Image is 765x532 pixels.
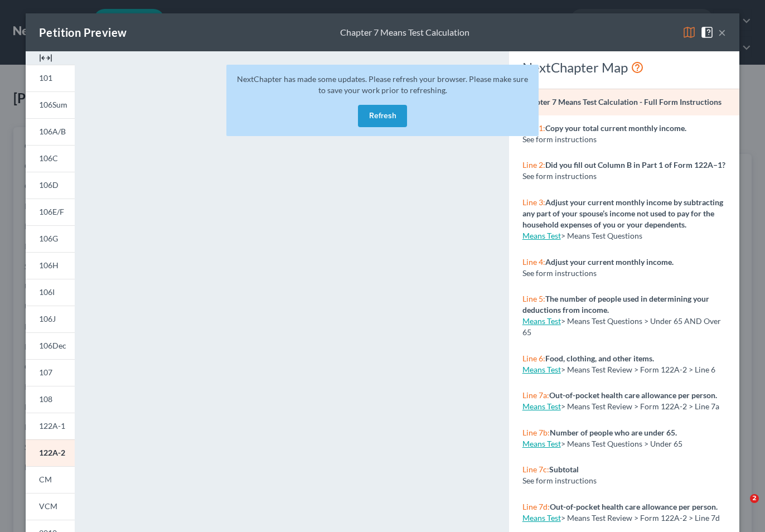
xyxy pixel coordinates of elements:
[682,26,696,39] img: map-eea8200ae884c6f1103ae1953ef3d486a96c86aabb227e865a55264e3737af1f.svg
[340,26,469,39] div: Chapter 7 Means Test Calculation
[522,365,561,374] a: Means Test
[522,502,550,511] span: Line 7d:
[39,475,52,484] span: CM
[237,74,528,95] span: NextChapter has made some updates. Please refresh your browser. Please make sure to save your wor...
[550,428,677,437] strong: Number of people who are under 65.
[522,402,561,411] a: Means Test
[26,279,75,306] a: 106I
[39,260,59,270] span: 106H
[750,494,759,503] span: 2
[522,294,545,303] span: Line 5:
[26,91,75,118] a: 106Sum
[358,105,407,127] button: Refresh
[522,171,597,181] span: See form instructions
[522,197,545,207] span: Line 3:
[26,332,75,359] a: 106Dec
[39,207,64,216] span: 106E/F
[522,257,545,267] span: Line 4:
[39,180,59,190] span: 106D
[26,386,75,413] a: 108
[39,314,56,323] span: 106J
[545,354,654,363] strong: Food, clothing, and other items.
[545,257,674,267] strong: Adjust your current monthly income.
[561,365,715,374] span: > Means Test Review > Form 122A-2 > Line 6
[39,73,52,83] span: 101
[522,316,721,337] span: > Means Test Questions > Under 65 AND Over 65
[549,390,717,400] strong: Out-of-pocket health care allowance per person.
[561,439,682,448] span: > Means Test Questions > Under 65
[26,359,75,386] a: 107
[700,26,714,39] img: help-close-5ba153eb36485ed6c1ea00a893f15db1cb9b99d6cae46e1a8edb6c62d00a1a76.svg
[26,225,75,252] a: 106G
[522,390,549,400] span: Line 7a:
[718,26,726,39] button: ×
[522,268,597,278] span: See form instructions
[522,97,722,107] strong: Chapter 7 Means Test Calculation - Full Form Instructions
[522,160,545,170] span: Line 2:
[39,448,65,457] span: 122A-2
[522,513,561,523] a: Means Test
[26,466,75,493] a: CM
[26,172,75,199] a: 106D
[26,413,75,439] a: 122A-1
[26,252,75,279] a: 106H
[26,199,75,225] a: 106E/F
[522,354,545,363] span: Line 6:
[39,341,66,350] span: 106Dec
[39,421,65,431] span: 122A-1
[561,402,719,411] span: > Means Test Review > Form 122A-2 > Line 7a
[522,197,723,229] strong: Adjust your current monthly income by subtracting any part of your spouse’s income not used to pa...
[39,127,66,136] span: 106A/B
[522,59,726,76] div: NextChapter Map
[26,306,75,332] a: 106J
[522,231,561,240] a: Means Test
[26,439,75,466] a: 122A-2
[522,439,561,448] a: Means Test
[26,65,75,91] a: 101
[550,502,718,511] strong: Out-of-pocket health care allowance per person.
[522,134,597,144] span: See form instructions
[561,513,720,523] span: > Means Test Review > Form 122A-2 > Line 7d
[522,476,597,485] span: See form instructions
[39,287,55,297] span: 106I
[545,123,686,133] strong: Copy your total current monthly income.
[522,428,550,437] span: Line 7b:
[39,153,58,163] span: 106C
[39,25,127,40] div: Petition Preview
[522,294,709,315] strong: The number of people used in determining your deductions from income.
[549,465,579,474] strong: Subtotal
[39,234,58,243] span: 106G
[26,118,75,145] a: 106A/B
[39,501,57,511] span: VCM
[545,160,725,170] strong: Did you fill out Column B in Part 1 of Form 122A–1?
[561,231,642,240] span: > Means Test Questions
[522,465,549,474] span: Line 7c:
[39,51,52,65] img: expand-e0f6d898513216a626fdd78e52531dac95497ffd26381d4c15ee2fc46db09dca.svg
[26,145,75,172] a: 106C
[727,494,754,521] iframe: Intercom live chat
[26,493,75,520] a: VCM
[522,316,561,326] a: Means Test
[39,394,52,404] span: 108
[39,367,52,377] span: 107
[39,100,67,109] span: 106Sum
